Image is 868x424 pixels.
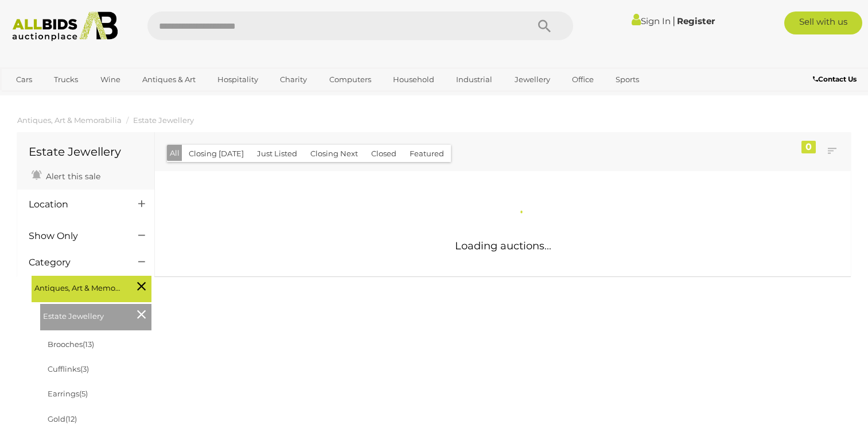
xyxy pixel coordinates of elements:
[210,70,266,89] a: Hospitality
[48,340,94,349] a: Brooches(13)
[79,389,88,398] span: (5)
[80,364,89,373] span: (3)
[29,257,121,268] h4: Category
[48,364,89,373] a: Cufflinks(3)
[9,89,105,108] a: [GEOGRAPHIC_DATA]
[364,145,403,163] button: Closed
[29,199,121,210] h4: Location
[135,70,203,89] a: Antiques & Art
[813,75,857,83] b: Contact Us
[29,145,143,158] h1: Estate Jewellery
[672,14,675,27] span: |
[632,16,671,26] a: Sign In
[449,70,500,89] a: Industrial
[133,115,194,125] a: Estate Jewellery
[48,389,88,398] a: Earrings(5)
[93,70,128,89] a: Wine
[34,279,120,295] span: Antiques, Art & Memorabilia
[784,11,862,34] a: Sell with us
[250,145,304,163] button: Just Listed
[43,307,129,323] span: Estate Jewellery
[608,70,647,89] a: Sports
[29,231,121,241] h4: Show Only
[182,145,251,163] button: Closing [DATE]
[48,414,77,423] a: Gold(12)
[65,414,77,423] span: (12)
[303,145,365,163] button: Closing Next
[167,145,182,161] button: All
[83,340,94,349] span: (13)
[801,141,816,153] div: 0
[9,70,40,89] a: Cars
[29,167,103,184] a: Alert this sale
[6,11,123,41] img: Allbids.com.au
[565,70,601,89] a: Office
[386,70,442,89] a: Household
[46,70,85,89] a: Trucks
[17,115,122,125] a: Antiques, Art & Memorabilia
[322,70,379,89] a: Computers
[455,240,551,252] span: Loading auctions...
[43,171,100,182] span: Alert this sale
[516,11,573,40] button: Search
[403,145,451,163] button: Featured
[813,73,859,86] a: Contact Us
[507,70,558,89] a: Jewellery
[273,70,314,89] a: Charity
[677,16,715,26] a: Register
